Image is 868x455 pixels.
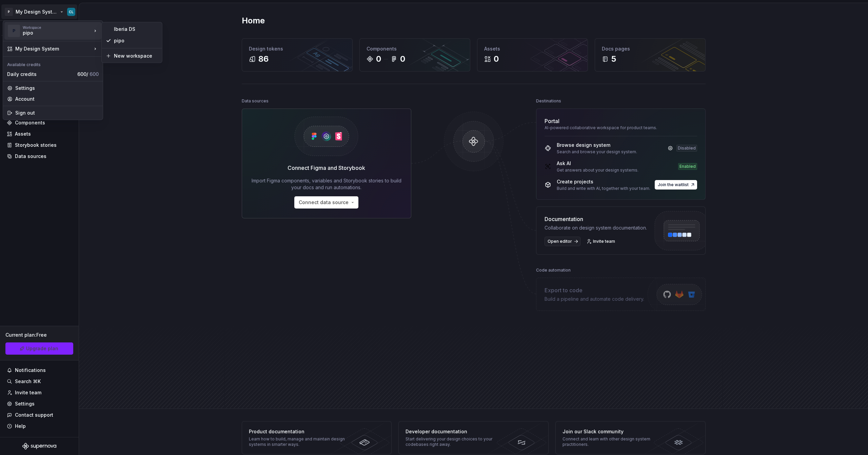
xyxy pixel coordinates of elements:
[15,85,99,92] div: Settings
[8,25,20,37] div: P
[114,26,158,33] div: Iberia DS
[90,71,99,77] span: 600
[15,96,99,102] div: Account
[23,29,80,36] div: pipo
[15,110,99,116] div: Sign out
[7,71,75,78] div: Daily credits
[15,45,92,52] div: My Design System
[4,58,101,69] div: Available credits
[23,25,92,29] div: Workspace
[114,53,158,59] div: New workspace
[77,71,99,77] span: 600 /
[114,37,158,44] div: pipo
